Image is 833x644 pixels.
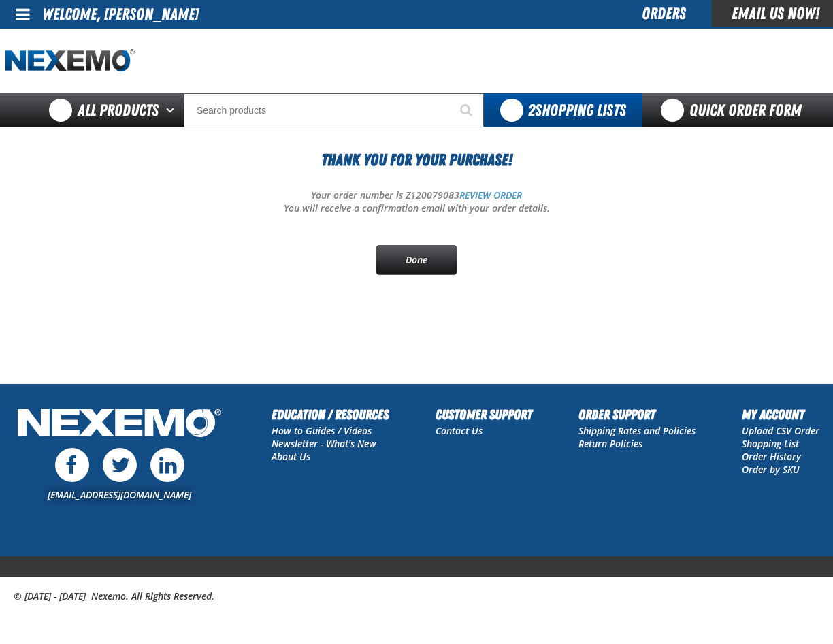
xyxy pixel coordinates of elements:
[528,101,535,120] strong: 2
[5,148,828,172] h1: Thank You For Your Purchase!
[5,49,135,73] img: Nexemo logo
[642,93,827,127] a: Quick Order Form
[578,404,696,425] h2: Order Support
[742,424,819,437] a: Upload CSV Order
[742,404,819,425] h2: My Account
[742,450,801,463] a: Order History
[578,424,696,437] a: Shipping Rates and Policies
[742,437,799,450] a: Shopping List
[48,488,191,501] a: [EMAIL_ADDRESS][DOMAIN_NAME]
[14,404,225,445] img: Nexemo Logo
[376,245,457,275] a: Done
[459,189,522,202] a: REVIEW ORDER
[436,404,532,425] h2: Customer Support
[528,101,626,120] span: Shopping Lists
[184,93,484,127] input: Search
[5,49,135,73] a: Home
[5,189,828,202] p: Your order number is Z120079083
[272,424,372,437] a: How to Guides / Videos
[742,463,800,476] a: Order by SKU
[484,93,642,127] button: You have 2 Shopping Lists. Open to view details
[78,98,159,123] span: All Products
[450,93,484,127] button: Start Searching
[272,450,310,463] a: About Us
[161,93,184,127] button: Open All Products pages
[5,202,828,215] p: You will receive a confirmation email with your order details.
[272,437,376,450] a: Newsletter - What's New
[578,437,642,450] a: Return Policies
[436,424,483,437] a: Contact Us
[272,404,389,425] h2: Education / Resources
